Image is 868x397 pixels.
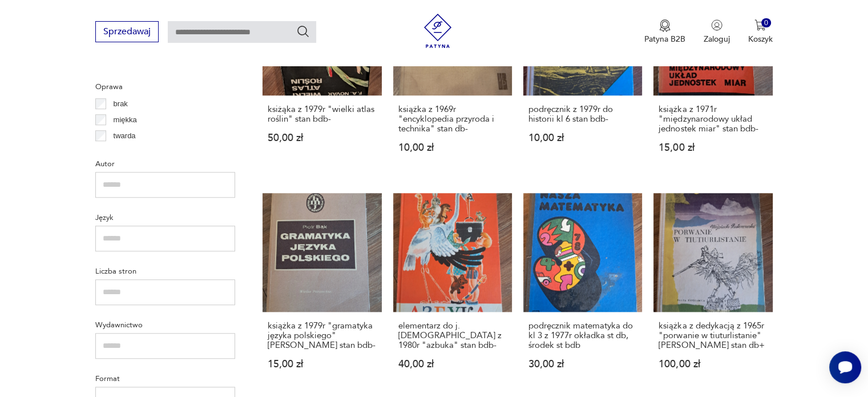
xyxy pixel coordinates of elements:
[114,130,136,142] p: twarda
[528,359,637,369] p: 30,00 zł
[421,14,455,48] img: Patyna - sklep z meblami i dekoracjami vintage
[659,321,767,350] h3: książka z dedykacją z 1965r "porwanie w tiuturlistanie" [PERSON_NAME] stan db+
[659,19,671,32] img: Ikona medalu
[268,105,376,124] h3: ksiżąka z 1979r "wielki atlas roślin" stan bdb-
[711,19,722,31] img: Ikonka użytkownika
[95,29,159,37] a: Sprzedawaj
[393,193,512,391] a: elementarz do j. rosyjskiego z 1980r "azbuka" stan bdb-elementarz do j. [DEMOGRAPHIC_DATA] z 1980...
[748,19,773,45] button: 0Koszyk
[659,143,767,153] p: 15,00 zł
[95,372,235,385] p: Format
[659,359,767,369] p: 100,00 zł
[644,19,685,45] a: Ikona medaluPatyna B2B
[528,133,637,143] p: 10,00 zł
[398,359,507,369] p: 40,00 zł
[398,321,507,350] h3: elementarz do j. [DEMOGRAPHIC_DATA] z 1980r "azbuka" stan bdb-
[653,193,772,391] a: książka z dedykacją z 1965r "porwanie w tiuturlistanie" W. Żukrowski stan db+książka z dedykacją ...
[644,34,685,45] p: Patyna B2B
[268,133,376,143] p: 50,00 zł
[95,211,235,224] p: Język
[754,19,766,31] img: Ikona koszyka
[296,25,310,38] button: Szukaj
[95,319,235,331] p: Wydawnictwo
[761,18,771,28] div: 0
[704,19,730,45] button: Zaloguj
[398,143,507,153] p: 10,00 zł
[644,19,685,45] button: Patyna B2B
[114,98,128,110] p: brak
[659,105,767,134] h3: książka z 1971r "międzynarodowy układ jednostek miar" stan bdb-
[748,34,773,45] p: Koszyk
[95,21,159,42] button: Sprzedawaj
[528,321,637,350] h3: podręcznik matematyka do kl 3 z 1977r okładka st db, środek st bdb
[114,66,142,79] p: Ćmielów
[398,105,507,134] h3: książka z 1969r "encyklopedia przyroda i technika" stan db-
[114,114,137,126] p: miękka
[263,193,381,391] a: książka z 1979r "gramatyka języka polskiego" P.Bąk stan bdb-książka z 1979r "gramatyka języka pol...
[95,81,235,93] p: Oprawa
[704,34,730,45] p: Zaloguj
[268,321,376,350] h3: książka z 1979r "gramatyka języka polskiego" [PERSON_NAME] stan bdb-
[829,351,861,383] iframe: Smartsupp widget button
[523,193,642,391] a: podręcznik matematyka do kl 3 z 1977r okładka st db, środek st bdbpodręcznik matematyka do kl 3 z...
[95,265,235,278] p: Liczba stron
[95,158,235,170] p: Autor
[528,105,637,124] h3: podręcznik z 1979r do historii kl 6 stan bdb-
[268,359,376,369] p: 15,00 zł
